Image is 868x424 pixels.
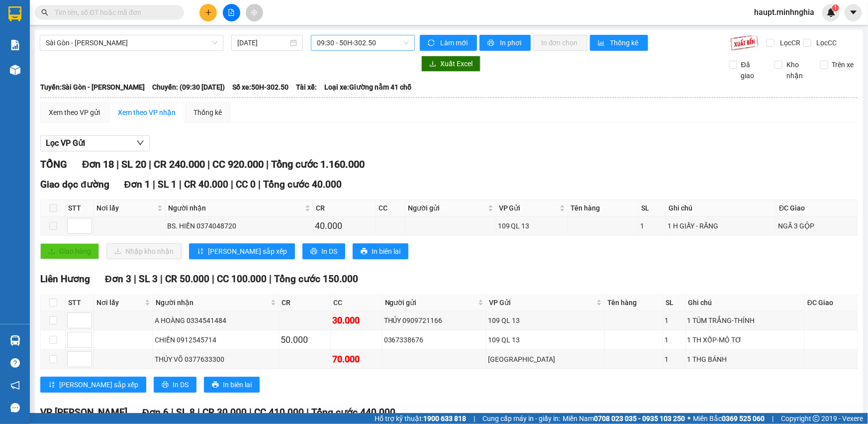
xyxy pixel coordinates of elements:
[40,377,146,393] button: sort-ascending[PERSON_NAME] sắp xếp
[372,246,400,257] span: In biên lai
[10,358,20,368] span: question-circle
[40,135,150,151] button: Lọc VP Gửi
[204,377,260,393] button: printerIn biên lai
[197,407,200,418] span: |
[139,273,158,285] span: SL 3
[202,407,247,418] span: CR 30.000
[440,37,469,48] span: Làm mới
[499,203,558,213] span: VP Gửi
[686,295,805,311] th: Ghi chú
[66,295,94,311] th: STT
[845,4,862,21] button: caret-down
[59,379,138,390] span: [PERSON_NAME] sắp xếp
[385,297,476,308] span: Người gửi
[693,413,765,424] span: Miền Bắc
[40,179,109,190] span: Giao dọc đường
[408,203,486,213] span: Người gửi
[258,179,261,190] span: |
[274,273,358,285] span: Tổng cước 150.000
[666,200,776,216] th: Ghi chú
[849,8,858,17] span: caret-down
[332,314,381,327] div: 30.000
[205,9,212,16] span: plus
[228,9,235,16] span: file-add
[8,6,21,21] img: logo-vxr
[236,179,256,190] span: CC 0
[421,56,481,72] button: downloadXuất Excel
[208,246,287,257] span: [PERSON_NAME] sắp xếp
[155,315,277,326] div: A HOÀNG 0334541484
[663,295,685,311] th: SL
[116,158,119,170] span: |
[598,39,606,47] span: bar-chart
[153,179,155,190] span: |
[315,219,374,233] div: 40.000
[321,246,337,257] span: In DS
[40,158,67,170] span: TỔNG
[640,220,664,231] div: 1
[331,295,383,311] th: CC
[813,37,839,48] span: Lọc CC
[254,407,304,418] span: CC 410.000
[827,8,836,17] img: icon-new-feature
[310,248,317,256] span: printer
[162,381,169,389] span: printer
[46,137,85,149] span: Lọc VP Gửi
[184,179,228,190] span: CR 40.000
[332,352,381,366] div: 70.000
[480,35,531,51] button: printerIn phơi
[165,273,209,285] span: CR 50.000
[665,354,683,365] div: 1
[237,37,288,48] input: 14/08/2025
[376,200,405,216] th: CC
[782,59,812,81] span: Kho nhận
[488,315,603,326] div: 109 QL 13
[563,413,685,424] span: Miền Nam
[10,40,20,50] img: solution-icon
[302,243,345,259] button: printerIn DS
[40,83,145,91] b: Tuyến: Sài Gòn - [PERSON_NAME]
[687,417,690,421] span: ⚪️
[384,334,484,345] div: 0367338676
[311,407,395,418] span: Tổng cước 440.000
[176,407,195,418] span: SL 8
[105,273,131,285] span: Đơn 3
[776,37,802,48] span: Lọc CR
[568,200,639,216] th: Tên hàng
[324,82,411,93] span: Loại xe: Giường nằm 41 chỗ
[124,179,151,190] span: Đơn 1
[171,407,174,418] span: |
[281,333,329,347] div: 50.000
[594,415,685,423] strong: 0708 023 035 - 0935 103 250
[207,158,210,170] span: |
[828,59,858,70] span: Trên xe
[420,35,477,51] button: syncLàm mới
[361,248,368,256] span: printer
[665,315,683,326] div: 1
[665,334,683,345] div: 1
[605,295,663,311] th: Tên hàng
[156,297,269,308] span: Người nhận
[746,6,822,18] span: haupt.minhnghia
[160,273,163,285] span: |
[805,295,858,311] th: ĐC Giao
[158,179,177,190] span: SL 1
[313,200,376,216] th: CR
[500,37,523,48] span: In phơi
[772,413,773,424] span: |
[440,58,473,69] span: Xuất Excel
[10,381,20,390] span: notification
[155,334,277,345] div: CHIẾN 0912545714
[487,39,496,47] span: printer
[832,4,839,11] sup: 1
[271,158,365,170] span: Tổng cước 1.160.000
[10,335,20,346] img: warehouse-icon
[154,377,196,393] button: printerIn DS
[149,158,151,170] span: |
[232,82,289,93] span: Số xe: 50H-302.50
[296,82,317,93] span: Tài xế:
[55,7,172,18] input: Tìm tên, số ĐT hoặc mã đơn
[496,216,568,236] td: 109 QL 13
[834,4,837,11] span: 1
[41,9,48,16] span: search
